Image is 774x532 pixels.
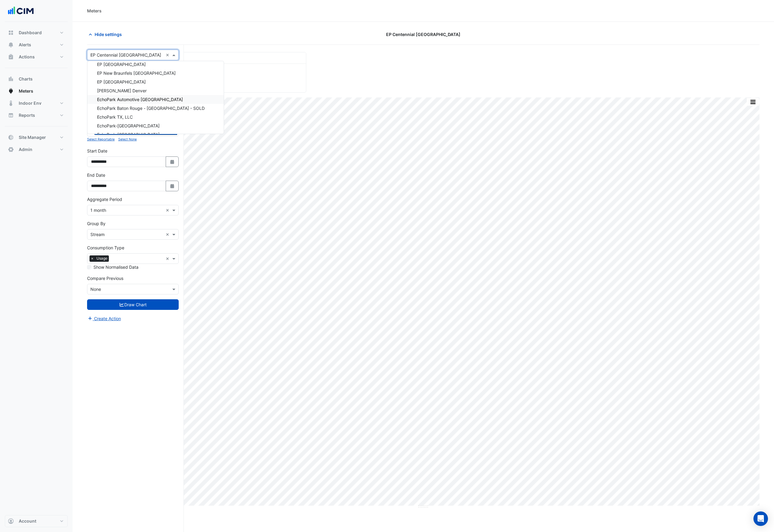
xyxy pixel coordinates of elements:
span: Charts [19,76,33,82]
button: Select None [118,136,137,142]
button: Reports [5,109,68,121]
label: Show Normalised Data [93,264,138,270]
app-icon: Reports [8,112,14,118]
span: Actions [19,54,35,60]
button: Select Reportable [87,136,115,142]
span: Clear [166,52,171,58]
label: Compare Previous [87,275,123,281]
button: Site Manager [5,131,68,143]
label: Start Date [87,148,107,154]
span: EchoPark Baton Rouge - [GEOGRAPHIC_DATA] - SOLD [97,106,205,111]
div: Open Intercom Messenger [753,511,768,526]
span: Site Manager [19,134,46,140]
label: End Date [87,172,105,178]
button: Admin [5,143,68,156]
span: Clear [166,207,171,213]
app-icon: Site Manager [8,134,14,140]
div: Meters [87,8,102,14]
label: Consumption Type [87,245,124,251]
span: EchoPark-[GEOGRAPHIC_DATA] [97,132,160,137]
button: More Options [747,98,759,106]
span: EP [GEOGRAPHIC_DATA] [97,79,146,84]
span: EP Centennial [GEOGRAPHIC_DATA] [386,31,460,38]
label: Group By [87,220,106,227]
span: EchoPark TX, LLC [97,114,133,120]
span: EchoPark Automotive [GEOGRAPHIC_DATA] [97,97,183,102]
button: Charts [5,73,68,85]
span: Dashboard [19,30,42,36]
span: Indoor Env [19,100,41,106]
button: Hide settings [87,29,126,40]
span: Meters [19,88,33,94]
app-icon: Dashboard [8,30,14,36]
button: Alerts [5,39,68,51]
button: Create Action [87,315,121,322]
fa-icon: Select Date [170,159,175,164]
span: × [89,255,95,261]
span: Admin [19,146,32,153]
span: Clear [166,231,171,238]
span: Clear [166,255,171,262]
div: Current Period Total [87,52,306,64]
label: Aggregate Period [87,196,122,202]
span: EP [GEOGRAPHIC_DATA] [97,62,146,67]
span: EchoPark-[GEOGRAPHIC_DATA] [97,123,160,128]
small: Select None [118,137,137,141]
button: Meters [5,85,68,97]
button: Dashboard [5,27,68,39]
ng-dropdown-panel: Options list [87,61,224,134]
span: Usage [95,255,109,261]
app-icon: Charts [8,76,14,82]
app-icon: Indoor Env [8,100,14,106]
app-icon: Actions [8,54,14,60]
small: Select Reportable [87,137,115,141]
img: Company Logo [7,5,34,17]
button: Indoor Env [5,97,68,109]
fa-icon: Select Date [170,183,175,189]
app-icon: Admin [8,146,14,153]
app-icon: Meters [8,88,14,94]
button: Actions [5,51,68,63]
app-icon: Alerts [8,42,14,48]
button: Draw Chart [87,299,179,310]
button: Account [5,515,68,527]
span: Hide settings [95,31,122,38]
span: Alerts [19,42,31,48]
span: EP New Braunfels [GEOGRAPHIC_DATA] [97,71,176,76]
span: Reports [19,112,35,118]
span: [PERSON_NAME] Denver [97,88,147,93]
span: Account [19,518,36,524]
